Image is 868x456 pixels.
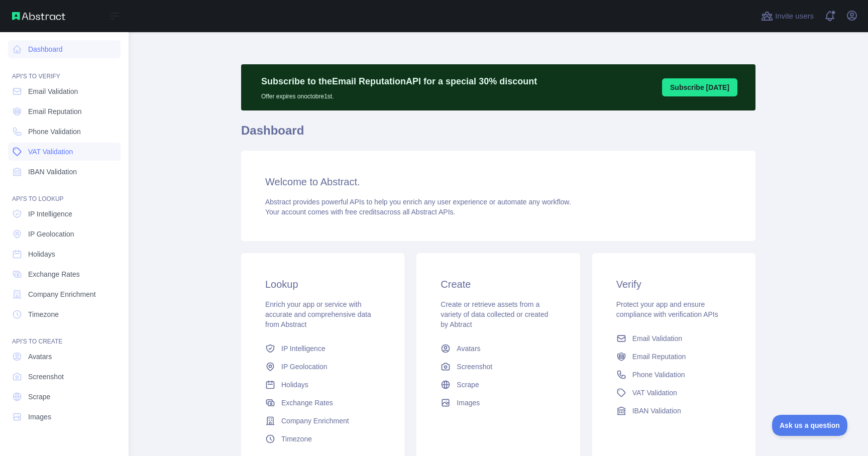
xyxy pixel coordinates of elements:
[8,368,121,386] a: Screenshot
[265,208,455,216] span: Your account comes with across all Abstract APIs.
[28,412,51,422] span: Images
[28,269,80,279] span: Exchange Rates
[632,370,685,380] span: Phone Validation
[8,40,121,58] a: Dashboard
[28,147,73,157] span: VAT Validation
[28,352,52,362] span: Avatars
[437,376,560,394] a: Scrape
[437,358,560,376] a: Screenshot
[8,123,121,141] a: Phone Validation
[28,127,81,137] span: Phone Validation
[281,344,325,354] span: IP Intelligence
[261,412,384,430] a: Company Enrichment
[261,430,384,448] a: Timezone
[8,348,121,366] a: Avatars
[8,388,121,406] a: Scrape
[457,398,480,408] span: Images
[8,245,121,263] a: Holidays
[28,106,82,117] span: Email Reputation
[662,78,737,96] button: Subscribe [DATE]
[261,394,384,412] a: Exchange Rates
[612,402,735,420] a: IBAN Validation
[8,183,121,203] div: API'S TO LOOKUP
[8,82,121,100] a: Email Validation
[8,143,121,161] a: VAT Validation
[8,325,121,346] div: API'S TO CREATE
[28,86,78,96] span: Email Validation
[775,11,814,22] span: Invite users
[261,358,384,376] a: IP Geolocation
[28,249,55,259] span: Holidays
[612,329,735,348] a: Email Validation
[8,225,121,243] a: IP Geolocation
[8,60,121,80] div: API'S TO VERIFY
[261,88,537,100] p: Offer expires on octobre 1st.
[632,333,682,344] span: Email Validation
[281,362,328,372] span: IP Geolocation
[12,12,65,20] img: Abstract API
[28,167,77,177] span: IBAN Validation
[457,344,480,354] span: Avatars
[457,380,479,390] span: Scrape
[261,74,537,88] p: Subscribe to the Email Reputation API for a special 30 % discount
[265,198,571,206] span: Abstract provides powerful APIs to help you enrich any user experience or automate any workflow.
[612,366,735,384] a: Phone Validation
[281,416,349,426] span: Company Enrichment
[616,277,731,291] h3: Verify
[265,175,731,189] h3: Welcome to Abstract.
[8,205,121,223] a: IP Intelligence
[28,309,59,319] span: Timezone
[759,8,816,24] button: Invite users
[437,339,560,358] a: Avatars
[612,348,735,366] a: Email Reputation
[8,285,121,303] a: Company Enrichment
[632,388,677,398] span: VAT Validation
[441,300,548,328] span: Create or retrieve assets from a variety of data collected or created by Abtract
[28,209,72,219] span: IP Intelligence
[281,380,308,390] span: Holidays
[261,376,384,394] a: Holidays
[8,102,121,121] a: Email Reputation
[8,163,121,181] a: IBAN Validation
[28,229,74,239] span: IP Geolocation
[632,352,686,362] span: Email Reputation
[8,265,121,283] a: Exchange Rates
[437,394,560,412] a: Images
[612,384,735,402] a: VAT Validation
[616,300,718,318] span: Protect your app and ensure compliance with verification APIs
[281,434,312,444] span: Timezone
[241,123,755,147] h1: Dashboard
[28,392,50,402] span: Scrape
[265,277,380,291] h3: Lookup
[8,305,121,323] a: Timezone
[345,208,380,216] span: free credits
[28,372,64,382] span: Screenshot
[281,398,333,408] span: Exchange Rates
[261,339,384,358] a: IP Intelligence
[28,289,96,299] span: Company Enrichment
[441,277,556,291] h3: Create
[8,408,121,426] a: Images
[457,362,492,372] span: Screenshot
[265,300,371,328] span: Enrich your app or service with accurate and comprehensive data from Abstract
[632,406,681,416] span: IBAN Validation
[772,415,848,436] iframe: Toggle Customer Support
